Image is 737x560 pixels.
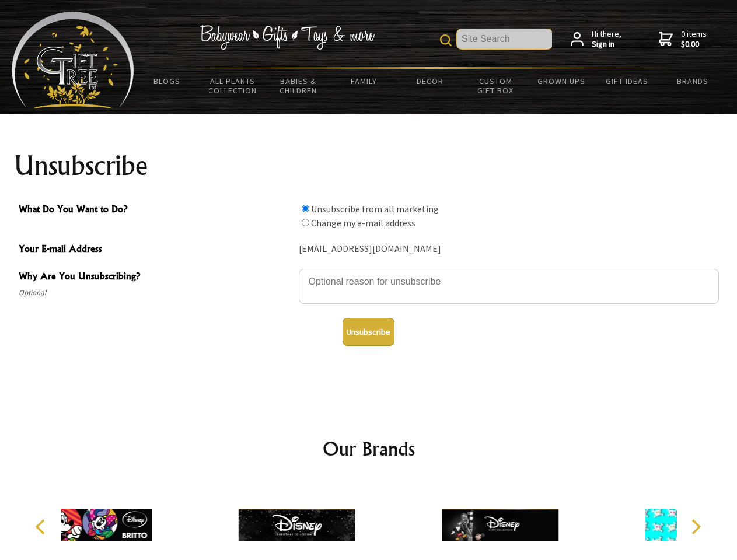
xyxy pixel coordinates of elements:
[331,69,397,93] a: Family
[299,240,719,258] div: [EMAIL_ADDRESS][DOMAIN_NAME]
[594,69,660,93] a: Gift Ideas
[343,318,394,346] button: Unsubscribe
[302,219,309,226] input: What Do You Want to Do?
[266,69,331,103] a: Babies & Children
[19,242,293,258] span: Your E-mail Address
[592,39,621,50] strong: Sign in
[12,12,134,108] img: Babyware - Gifts - Toys and more...
[457,29,552,49] input: Site Search
[311,217,415,229] label: Change my e-mail address
[659,29,707,50] a: 0 items$0.00
[200,25,375,50] img: Babywear - Gifts - Toys & more
[397,69,463,93] a: Decor
[528,69,594,93] a: Grown Ups
[681,39,707,50] strong: $0.00
[19,202,293,219] span: What Do You Want to Do?
[23,435,714,463] h2: Our Brands
[681,29,707,50] span: 0 items
[571,29,621,50] a: Hi there,Sign in
[14,152,724,180] h1: Unsubscribe
[592,29,621,50] span: Hi there,
[440,34,452,46] img: product search
[19,286,293,300] span: Optional
[299,269,719,304] textarea: Why Are You Unsubscribing?
[463,69,529,103] a: Custom Gift Box
[660,69,726,93] a: Brands
[29,514,55,540] button: Previous
[19,269,293,286] span: Why Are You Unsubscribing?
[311,203,439,215] label: Unsubscribe from all marketing
[200,69,266,103] a: All Plants Collection
[302,205,309,212] input: What Do You Want to Do?
[134,69,200,93] a: BLOGS
[683,514,708,540] button: Next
